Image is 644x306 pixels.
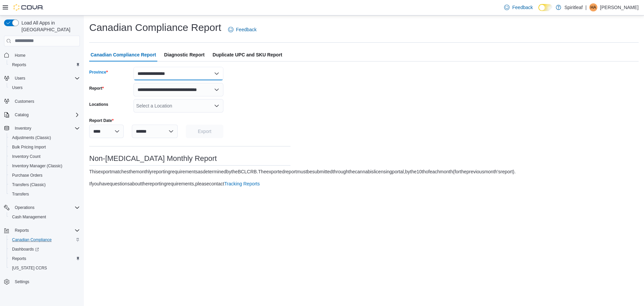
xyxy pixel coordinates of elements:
span: Inventory [15,126,31,131]
a: Users [9,84,25,92]
a: [US_STATE] CCRS [9,264,50,272]
button: Home [1,50,83,60]
span: Diagnostic Report [164,48,205,61]
span: Users [12,74,80,82]
button: Transfers (Classic) [7,180,83,189]
button: Users [7,83,83,92]
span: Canadian Compliance [9,236,80,244]
img: Cova [13,4,44,11]
button: Inventory [12,124,34,132]
span: Bulk Pricing Import [12,144,46,150]
h3: Non-[MEDICAL_DATA] Monthly Report [89,155,290,163]
span: Adjustments (Classic) [9,134,80,142]
span: [US_STATE] CCRS [12,265,47,271]
button: Operations [1,203,83,212]
a: Customers [12,97,37,105]
span: Washington CCRS [9,264,80,272]
span: Catalog [12,111,80,119]
label: Report Date [89,118,114,123]
button: Catalog [12,111,31,119]
span: Dashboards [9,245,80,253]
a: Transfers (Classic) [9,181,48,189]
span: Bulk Pricing Import [9,143,80,151]
span: Reports [9,255,80,263]
button: Transfers [7,189,83,199]
span: Reports [12,62,26,68]
button: Users [1,74,83,83]
span: Home [15,53,25,58]
span: Customers [12,97,80,105]
a: Purchase Orders [9,171,45,179]
span: Load All Apps in [GEOGRAPHIC_DATA] [19,19,80,33]
button: Cash Management [7,212,83,222]
button: Inventory [1,124,83,133]
button: Inventory Manager (Classic) [7,161,83,171]
button: Open list of options [214,103,219,108]
button: Customers [1,96,83,106]
span: Customers [15,99,34,104]
span: Canadian Compliance Report [91,48,156,61]
a: Cash Management [9,213,49,221]
span: Users [12,85,22,90]
label: Locations [89,102,108,107]
a: Feedback [225,23,259,36]
span: Settings [15,279,29,285]
h1: Canadian Compliance Report [89,21,221,34]
label: Province [89,70,108,75]
span: Users [15,76,25,81]
p: | [585,3,587,11]
span: Purchase Orders [12,173,43,178]
button: Bulk Pricing Import [7,142,83,152]
button: Reports [7,254,83,263]
button: Operations [12,204,37,212]
a: Settings [12,278,32,286]
span: Canadian Compliance [12,237,52,243]
a: Canadian Compliance [9,236,54,244]
span: Inventory [12,124,80,132]
span: Inventory Count [9,152,80,161]
span: Catalog [15,112,29,118]
label: Report [89,86,104,91]
a: Dashboards [9,245,42,253]
span: Reports [9,61,80,69]
a: Home [12,51,28,59]
a: Bulk Pricing Import [9,143,49,151]
button: Reports [7,60,83,70]
span: Adjustments (Classic) [12,135,51,140]
p: Spiritleaf [565,3,583,11]
button: Catalog [1,110,83,120]
span: Feedback [236,26,257,33]
button: Reports [1,226,83,235]
span: Home [12,51,80,59]
span: Reports [12,226,80,234]
a: Feedback [501,1,535,14]
div: Holly A [589,3,597,11]
button: Inventory Count [7,152,83,161]
div: This export matches the monthly reporting requirements as determined by the BC LCRB. The exported... [89,168,516,175]
button: Canadian Compliance [7,235,83,245]
span: Dashboards [12,247,39,252]
span: Feedback [512,4,533,11]
a: Reports [9,255,29,263]
a: Tracking Reports [224,181,260,186]
span: Cash Management [12,214,46,220]
span: Operations [15,205,35,210]
span: Purchase Orders [9,171,80,179]
button: Purchase Orders [7,171,83,180]
a: Dashboards [7,245,83,254]
button: Reports [12,226,32,234]
p: [PERSON_NAME] [600,3,639,11]
span: Transfers [12,191,29,197]
button: Users [12,74,28,82]
button: [US_STATE] CCRS [7,263,83,273]
span: Inventory Count [12,154,41,159]
span: Reports [15,228,29,233]
a: Reports [9,61,29,69]
div: If you have questions about the reporting requirements, please contact [89,180,260,187]
a: Inventory Manager (Classic) [9,162,65,170]
span: Transfers (Classic) [9,181,80,189]
span: Settings [12,277,80,286]
span: Users [9,84,80,92]
span: Transfers (Classic) [12,182,46,187]
a: Inventory Count [9,152,43,161]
